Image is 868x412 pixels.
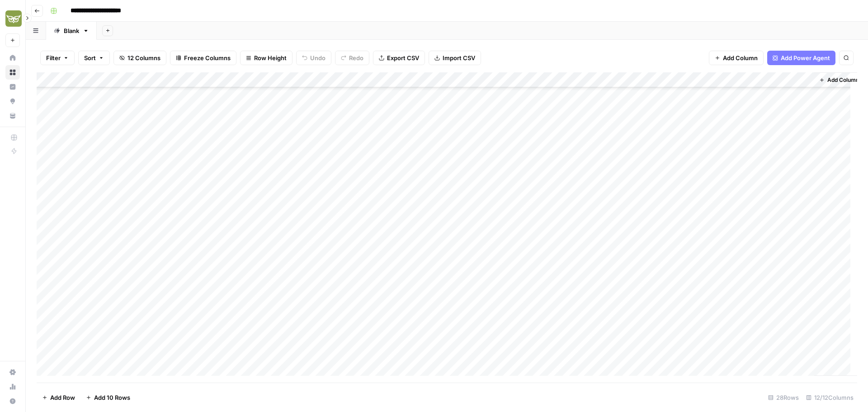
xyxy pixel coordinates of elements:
[335,51,369,65] button: Redo
[827,76,859,84] span: Add Column
[802,390,857,405] div: 12/12 Columns
[170,51,236,65] button: Freeze Columns
[5,80,20,94] a: Insights
[127,53,160,62] span: 12 Columns
[40,51,75,65] button: Filter
[443,53,475,62] span: Import CSV
[84,53,96,62] span: Sort
[310,53,325,62] span: Undo
[50,393,75,402] span: Add Row
[296,51,331,65] button: Undo
[37,390,80,405] button: Add Row
[5,94,20,109] a: Opportunities
[5,109,20,123] a: Your Data
[767,51,835,65] button: Add Power Agent
[64,26,79,35] div: Blank
[373,51,425,65] button: Export CSV
[764,390,802,405] div: 28 Rows
[240,51,292,65] button: Row Height
[80,390,136,405] button: Add 10 Rows
[184,53,231,62] span: Freeze Columns
[78,51,110,65] button: Sort
[46,53,61,62] span: Filter
[816,74,863,86] button: Add Column
[5,51,20,65] a: Home
[5,365,20,379] a: Settings
[113,51,166,65] button: 12 Columns
[5,65,20,80] a: Browse
[46,22,97,40] a: Blank
[723,53,758,62] span: Add Column
[5,10,22,27] img: Evergreen Media Logo
[429,51,481,65] button: Import CSV
[387,53,419,62] span: Export CSV
[254,53,287,62] span: Row Height
[5,379,20,394] a: Usage
[94,393,130,402] span: Add 10 Rows
[781,53,830,62] span: Add Power Agent
[5,7,20,30] button: Workspace: Evergreen Media
[709,51,764,65] button: Add Column
[349,53,363,62] span: Redo
[5,394,20,408] button: Help + Support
